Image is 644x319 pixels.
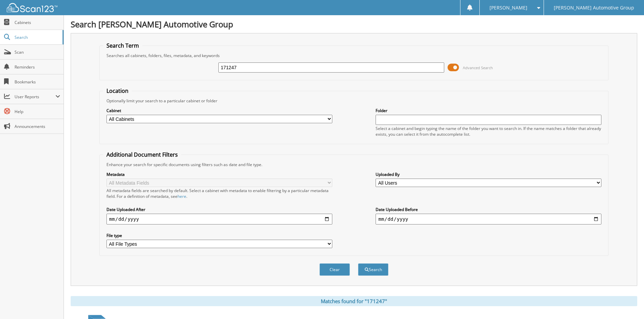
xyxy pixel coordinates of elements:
[376,108,601,113] label: Folder
[376,207,601,212] label: Date Uploaded Before
[106,207,332,212] label: Date Uploaded After
[103,98,605,104] div: Optionally limit your search to a particular cabinet or folder
[15,49,60,55] span: Scan
[15,79,60,85] span: Bookmarks
[103,42,142,49] legend: Search Term
[15,20,60,25] span: Cabinets
[15,109,60,114] span: Help
[376,126,601,137] div: Select a cabinet and begin typing the name of the folder you want to search in. If the name match...
[106,214,332,224] input: start
[177,193,186,199] a: here
[106,108,332,113] label: Cabinet
[490,6,527,10] span: [PERSON_NAME]
[376,214,601,224] input: end
[103,53,605,58] div: Searches all cabinets, folders, files, metadata, and keywords
[15,94,55,100] span: User Reports
[71,19,637,30] h1: Search [PERSON_NAME] Automotive Group
[103,87,132,95] legend: Location
[106,233,332,238] label: File type
[376,171,601,177] label: Uploaded By
[463,65,493,70] span: Advanced Search
[103,151,181,158] legend: Additional Document Filters
[71,296,637,306] div: Matches found for "171247"
[7,3,57,12] img: scan123-logo-white.svg
[15,124,60,129] span: Announcements
[554,6,634,10] span: [PERSON_NAME] Automotive Group
[358,263,388,276] button: Search
[15,64,60,70] span: Reminders
[106,171,332,177] label: Metadata
[15,34,59,40] span: Search
[106,188,332,199] div: All metadata fields are searched by default. Select a cabinet with metadata to enable filtering b...
[103,162,605,167] div: Enhance your search for specific documents using filters such as date and file type.
[319,263,350,276] button: Clear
